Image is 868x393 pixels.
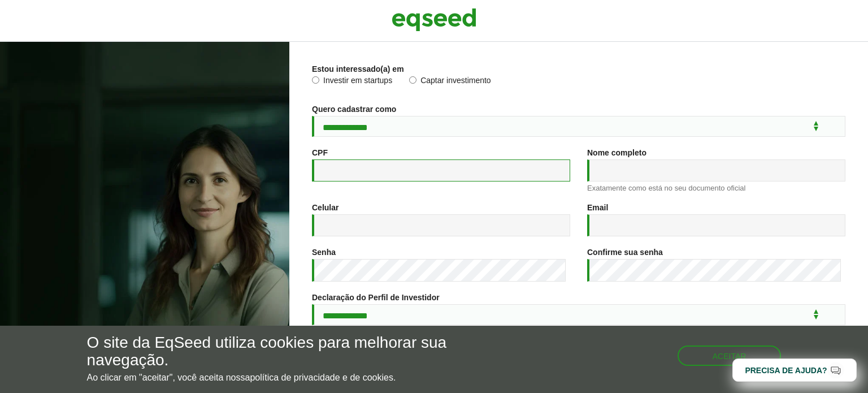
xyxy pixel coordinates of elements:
[312,149,328,157] label: CPF
[409,76,491,88] label: Captar investimento
[312,293,440,301] label: Declaração do Perfil de Investidor
[87,334,504,369] h5: O site da EqSeed utiliza cookies para melhorar sua navegação.
[678,346,782,366] button: Aceitar
[312,76,392,88] label: Investir em startups
[312,248,336,256] label: Senha
[312,76,319,84] input: Investir em startups
[587,149,646,157] label: Nome completo
[587,184,845,192] div: Exatamente como está no seu documento oficial
[409,76,416,84] input: Captar investimento
[587,204,608,211] label: Email
[312,105,396,113] label: Quero cadastrar como
[392,6,476,34] img: EqSeed Logo
[312,65,404,73] label: Estou interessado(a) em
[87,372,504,383] p: Ao clicar em "aceitar", você aceita nossa .
[312,204,338,211] label: Celular
[250,373,393,382] a: política de privacidade e de cookies
[587,248,663,256] label: Confirme sua senha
